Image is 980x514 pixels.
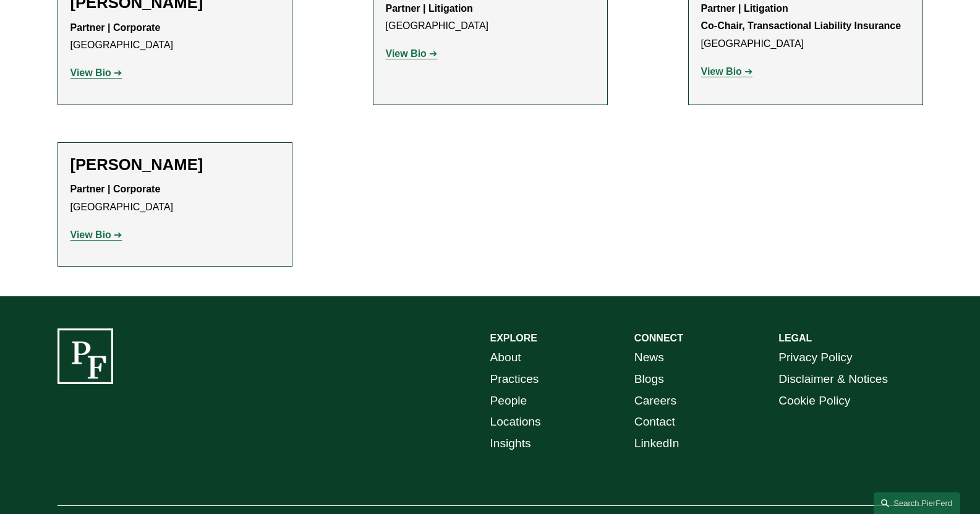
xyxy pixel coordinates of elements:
[874,492,960,514] a: Search this site
[386,48,438,59] a: View Bio
[634,433,680,455] a: LinkedIn
[70,67,111,78] strong: View Bio
[70,229,111,240] strong: View Bio
[490,333,537,343] strong: EXPLORE
[70,184,161,194] strong: Partner | Corporate
[778,369,888,390] a: Disclaimer & Notices
[386,48,427,59] strong: View Bio
[490,411,541,433] a: Locations
[701,66,742,77] strong: View Bio
[778,347,852,369] a: Privacy Policy
[634,369,664,390] a: Blogs
[634,411,675,433] a: Contact
[70,181,279,216] p: [GEOGRAPHIC_DATA]
[490,433,531,455] a: Insights
[70,19,279,55] p: [GEOGRAPHIC_DATA]
[386,3,473,14] strong: Partner | Litigation
[701,3,788,14] strong: Partner | Litigation
[701,66,753,77] a: View Bio
[634,390,676,412] a: Careers
[634,347,664,369] a: News
[634,333,683,343] strong: CONNECT
[701,20,901,31] strong: Co-Chair, Transactional Liability Insurance
[70,229,122,240] a: View Bio
[490,390,527,412] a: People
[490,347,521,369] a: About
[490,369,539,390] a: Practices
[70,22,161,33] strong: Partner | Corporate
[778,390,850,412] a: Cookie Policy
[70,67,122,78] a: View Bio
[778,333,812,343] strong: LEGAL
[70,155,279,174] h2: [PERSON_NAME]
